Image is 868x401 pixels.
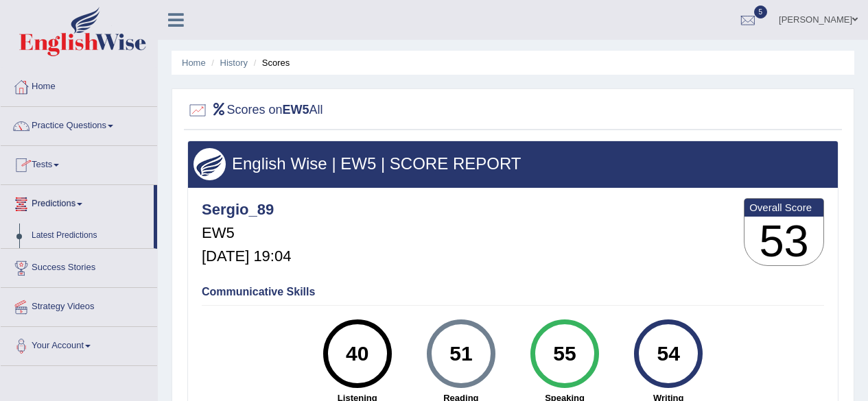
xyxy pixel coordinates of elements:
[187,100,323,121] h2: Scores on All
[193,148,226,180] img: wings.png
[193,155,832,173] h3: English Wise | EW5 | SCORE REPORT
[220,58,248,68] a: History
[539,325,589,382] div: 55
[1,107,157,141] a: Practice Questions
[25,223,154,248] a: Latest Predictions
[202,248,291,265] h5: [DATE] 19:04
[1,249,157,283] a: Success Stories
[754,5,768,19] span: 5
[1,327,157,361] a: Your Account
[202,202,291,218] h4: Sergio_89
[250,56,290,69] li: Scores
[202,225,291,241] h5: EW5
[283,103,309,117] b: EW5
[1,288,157,322] a: Strategy Videos
[1,68,157,102] a: Home
[749,202,819,213] b: Overall Score
[332,325,382,382] div: 40
[1,146,157,180] a: Tests
[744,217,823,266] h3: 53
[182,58,206,68] a: Home
[1,185,154,219] a: Predictions
[644,325,694,382] div: 54
[202,286,824,298] h4: Communicative Skills
[436,325,486,382] div: 51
